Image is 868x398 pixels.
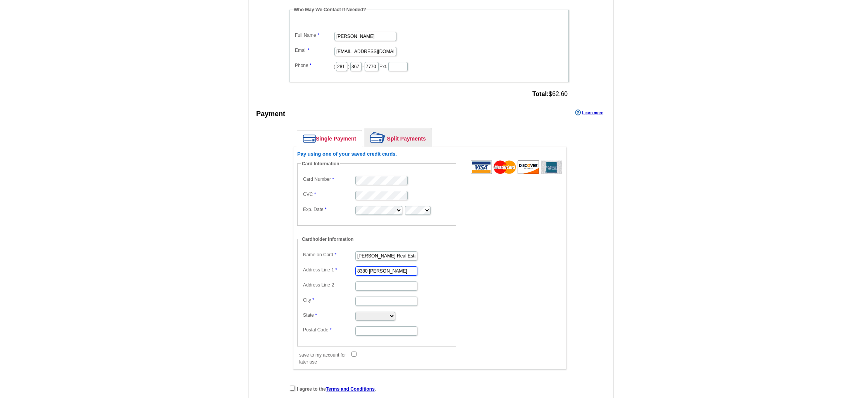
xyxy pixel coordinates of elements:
[301,160,340,167] legend: Card Information
[295,47,334,54] label: Email
[301,236,354,243] legend: Cardholder Information
[303,312,355,319] label: State
[297,151,562,157] h6: Pay using one of your saved credit cards.
[364,128,432,147] a: Split Payments
[713,218,868,398] iframe: LiveChat chat widget
[299,352,351,365] label: save to my account for later use
[303,297,355,304] label: City
[303,251,355,258] label: Name on Card
[303,266,355,273] label: Address Line 1
[297,386,376,392] strong: I agree to the .
[303,326,355,333] label: Postal Code
[303,134,316,143] img: single-payment.png
[293,6,367,13] legend: Who May We Contact If Needed?
[295,32,334,39] label: Full Name
[303,206,355,213] label: Exp. Date
[293,60,565,72] dd: ( ) - Ext.
[303,191,355,198] label: CVC
[575,110,603,116] a: Learn more
[303,281,355,288] label: Address Line 2
[256,109,285,119] div: Payment
[297,130,362,147] a: Single Payment
[295,62,334,69] label: Phone
[532,91,549,97] strong: Total:
[471,160,562,174] img: acceptedCards.gif
[532,91,568,98] span: $62.60
[303,176,355,183] label: Card Number
[326,386,375,392] a: Terms and Conditions
[370,132,385,143] img: split-payment.png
